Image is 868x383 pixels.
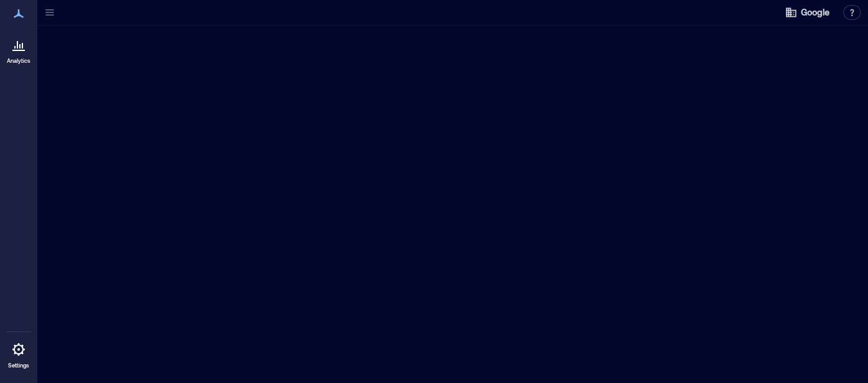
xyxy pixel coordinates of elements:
[4,335,34,373] a: Settings
[781,2,833,22] button: Google
[8,362,29,369] p: Settings
[3,30,34,68] a: Analytics
[7,57,30,65] p: Analytics
[801,6,829,19] span: Google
